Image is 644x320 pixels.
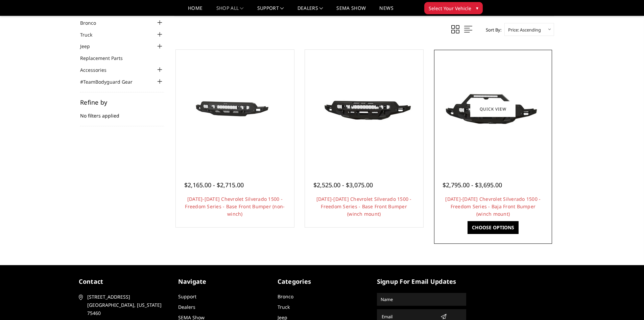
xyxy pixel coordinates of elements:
[316,196,412,217] a: [DATE]-[DATE] Chevrolet Silverado 1500 - Freedom Series - Base Front Bumper (winch mount)
[257,6,284,16] a: Support
[177,51,292,167] a: 2022-2025 Chevrolet Silverado 1500 - Freedom Series - Base Front Bumper (non-winch) 2022-2025 Che...
[178,304,195,310] a: Dealers
[336,6,366,16] a: SEMA Show
[80,66,115,73] a: Accessories
[80,19,104,26] a: Bronco
[313,181,373,189] span: $2,525.00 - $3,075.00
[178,293,196,300] a: Support
[184,181,244,189] span: $2,165.00 - $2,715.00
[178,277,267,286] h5: Navigate
[468,221,519,234] a: Choose Options
[80,55,131,62] a: Replacement Parts
[439,79,547,139] img: 2022-2025 Chevrolet Silverado 1500 - Freedom Series - Baja Front Bumper (winch mount)
[80,78,141,85] a: #TeamBodyguard Gear
[307,51,422,167] a: 2022-2025 Chevrolet Silverado 1500 - Freedom Series - Base Front Bumper (winch mount) 2022-2025 C...
[216,6,244,16] a: shop all
[278,277,367,286] h5: Categories
[476,4,478,12] span: ▾
[610,287,644,320] iframe: Chat Widget
[80,43,98,50] a: Jeep
[80,99,164,126] div: No filters applied
[424,2,483,14] button: Select Your Vehicle
[436,51,551,167] a: 2022-2025 Chevrolet Silverado 1500 - Freedom Series - Baja Front Bumper (winch mount)
[80,99,164,105] h5: Refine by
[87,293,166,317] span: [STREET_ADDRESS] [GEOGRAPHIC_DATA], [US_STATE] 75460
[429,5,471,12] span: Select Your Vehicle
[188,6,202,16] a: Home
[79,277,168,286] h5: contact
[482,25,501,35] label: Sort By:
[297,6,323,16] a: Dealers
[80,31,101,38] a: Truck
[470,101,516,117] a: Quick view
[443,181,502,189] span: $2,795.00 - $3,695.00
[185,196,285,217] a: [DATE]-[DATE] Chevrolet Silverado 1500 - Freedom Series - Base Front Bumper (non-winch)
[278,304,290,310] a: Truck
[378,294,465,305] input: Name
[379,6,393,16] a: News
[377,277,466,286] h5: signup for email updates
[445,196,541,217] a: [DATE]-[DATE] Chevrolet Silverado 1500 - Freedom Series - Baja Front Bumper (winch mount)
[278,293,293,300] a: Bronco
[310,79,418,139] img: 2022-2025 Chevrolet Silverado 1500 - Freedom Series - Base Front Bumper (winch mount)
